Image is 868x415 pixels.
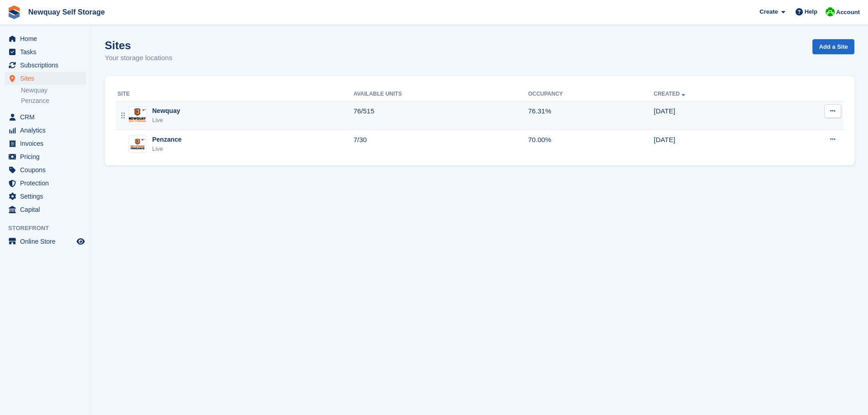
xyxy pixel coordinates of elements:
[654,130,774,158] td: [DATE]
[5,111,86,123] a: menu
[152,106,180,116] div: Newquay
[5,137,86,150] a: menu
[21,97,86,105] a: Penzance
[5,177,86,190] a: menu
[5,203,86,216] a: menu
[20,32,75,45] span: Home
[5,150,86,163] a: menu
[5,46,86,58] a: menu
[528,101,654,130] td: 76.31%
[5,32,86,45] a: menu
[20,137,75,150] span: Invoices
[105,53,172,63] p: Your storage locations
[528,87,654,102] th: Occupancy
[75,236,86,247] a: Preview store
[826,7,835,16] img: Baylor
[812,39,854,54] a: Add a Site
[354,101,528,130] td: 76/515
[20,111,75,123] span: CRM
[354,130,528,158] td: 7/30
[20,150,75,163] span: Pricing
[354,87,528,102] th: Available Units
[152,144,182,154] div: Live
[8,224,91,233] span: Storefront
[5,164,86,176] a: menu
[20,124,75,137] span: Analytics
[21,86,86,95] a: Newquay
[760,7,778,16] span: Create
[129,108,146,122] img: Image of Newquay site
[805,7,817,16] span: Help
[5,235,86,248] a: menu
[20,59,75,72] span: Subscriptions
[20,235,75,248] span: Online Store
[152,135,182,144] div: Penzance
[20,190,75,203] span: Settings
[105,39,172,51] h1: Sites
[20,177,75,190] span: Protection
[528,130,654,158] td: 70.00%
[20,72,75,85] span: Sites
[25,5,108,20] a: Newquay Self Storage
[5,72,86,85] a: menu
[7,5,21,19] img: stora-icon-8386f47178a22dfd0bd8f6a31ec36ba5ce8667c1dd55bd0f319d3a0aa187defe.svg
[20,164,75,176] span: Coupons
[5,190,86,203] a: menu
[152,116,180,125] div: Live
[20,203,75,216] span: Capital
[654,91,687,97] a: Created
[836,8,860,17] span: Account
[5,59,86,72] a: menu
[5,124,86,137] a: menu
[116,87,354,102] th: Site
[20,46,75,58] span: Tasks
[654,101,774,130] td: [DATE]
[129,138,146,151] img: Image of Penzance site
